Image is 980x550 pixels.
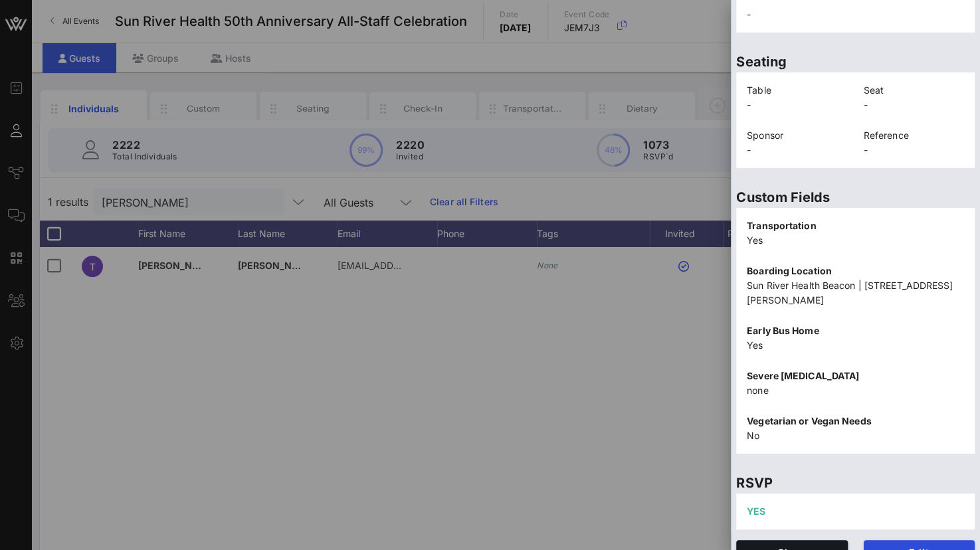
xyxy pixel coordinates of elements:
[747,505,765,517] span: YES
[864,128,965,143] p: Reference
[864,98,965,112] p: -
[747,98,848,112] p: -
[747,428,964,443] p: No
[747,128,848,143] p: Sponsor
[747,383,964,398] p: none
[736,187,975,208] p: Custom Fields
[747,233,964,248] p: Yes
[747,414,964,428] p: Vegetarian or Vegan Needs
[747,143,848,157] p: -
[747,338,964,353] p: Yes
[747,83,848,98] p: Table
[747,219,964,233] p: Transportation
[747,9,751,20] span: -
[747,369,964,383] p: Severe [MEDICAL_DATA]
[747,323,964,338] p: Early Bus Home
[864,83,965,98] p: Seat
[747,278,964,308] p: Sun River Health Beacon | [STREET_ADDRESS][PERSON_NAME]
[747,264,964,278] p: Boarding Location
[864,143,965,157] p: -
[736,472,975,494] p: RSVP
[736,51,975,72] p: Seating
